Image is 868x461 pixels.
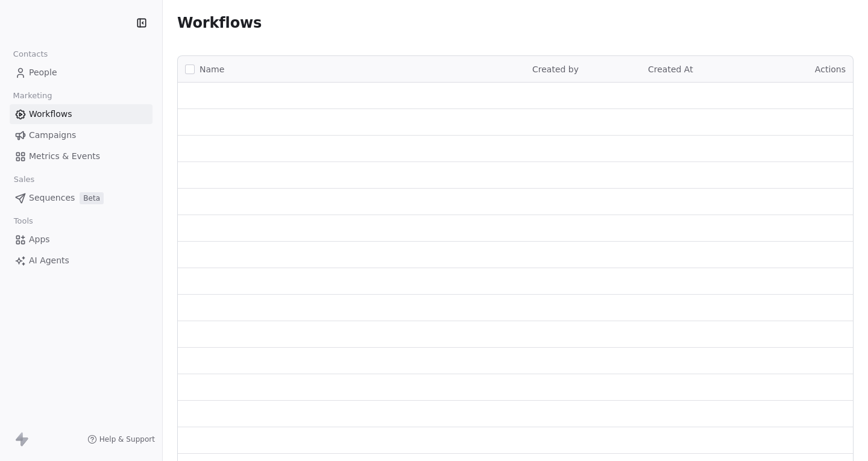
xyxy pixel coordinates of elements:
span: Beta [80,192,104,204]
a: Workflows [10,104,153,124]
span: People [29,66,57,79]
a: People [10,63,153,83]
a: Metrics & Events [10,146,153,166]
a: Apps [10,230,153,249]
span: Metrics & Events [29,150,100,163]
span: Workflows [177,14,262,31]
span: Contacts [8,45,53,63]
span: AI Agents [29,254,69,267]
span: Created by [532,64,579,74]
a: AI Agents [10,251,153,271]
span: Apps [29,233,50,246]
span: Name [200,63,224,76]
a: Help & Support [87,434,155,444]
span: Tools [8,212,38,230]
span: Help & Support [99,434,155,444]
span: Sales [8,171,40,189]
span: Actions [815,64,846,74]
span: Sequences [29,192,75,204]
span: Campaigns [29,129,76,142]
a: SequencesBeta [10,188,153,208]
span: Workflows [29,108,72,121]
span: Marketing [8,87,57,105]
span: Created At [648,64,693,74]
a: Campaigns [10,125,153,145]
